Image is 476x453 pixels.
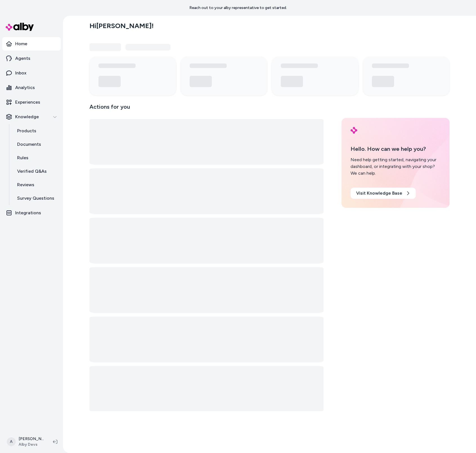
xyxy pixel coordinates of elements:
[2,110,61,124] button: Knowledge
[15,55,30,62] p: Agents
[15,40,27,47] p: Home
[15,99,40,106] p: Experiences
[17,141,41,148] p: Documents
[17,181,34,188] p: Reviews
[6,23,34,31] img: alby Logo
[17,128,36,134] p: Products
[351,127,357,134] img: alby Logo
[2,66,61,80] a: Inbox
[2,37,61,51] a: Home
[351,156,441,177] div: Need help getting started, navigating your dashboard, or integrating with your shop? We can help.
[12,138,61,151] a: Documents
[15,70,26,76] p: Inbox
[15,84,35,91] p: Analytics
[12,192,61,205] a: Survey Questions
[15,113,39,120] p: Knowledge
[12,165,61,178] a: Verified Q&As
[12,178,61,192] a: Reviews
[2,95,61,109] a: Experiences
[89,102,324,116] p: Actions for you
[17,168,47,175] p: Verified Q&As
[351,188,416,199] a: Visit Knowledge Base
[12,124,61,138] a: Products
[19,442,44,447] span: Alby Devs
[7,437,16,446] span: A
[2,52,61,65] a: Agents
[2,81,61,94] a: Analytics
[351,145,441,153] p: Hello. How can we help you?
[2,206,61,220] a: Integrations
[15,210,41,216] p: Integrations
[89,22,154,30] h2: Hi [PERSON_NAME] !
[189,5,287,11] p: Reach out to your alby representative to get started.
[17,195,54,202] p: Survey Questions
[17,154,28,161] p: Rules
[12,151,61,165] a: Rules
[19,436,44,442] p: [PERSON_NAME]
[3,433,48,451] button: A[PERSON_NAME]Alby Devs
